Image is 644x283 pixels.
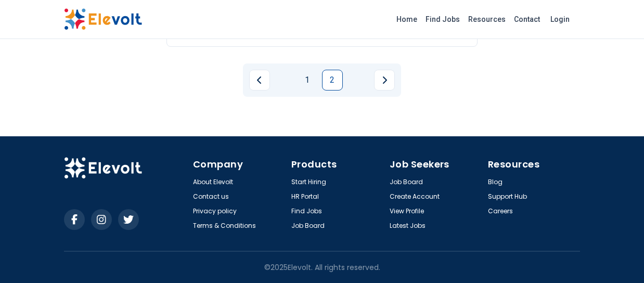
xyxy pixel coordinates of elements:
[193,157,285,172] h4: Company
[249,70,270,91] a: Previous page
[488,192,527,201] a: Support Hub
[291,178,326,186] a: Start Hiring
[193,222,256,230] a: Terms & Conditions
[193,192,229,201] a: Contact us
[421,11,464,28] a: Find Jobs
[390,178,423,186] a: Job Board
[390,222,426,230] a: Latest Jobs
[390,157,482,172] h4: Job Seekers
[390,192,440,201] a: Create Account
[488,178,503,186] a: Blog
[544,9,576,30] a: Login
[64,157,142,179] img: Elevolt
[374,70,395,91] a: Next page
[392,11,421,28] a: Home
[390,207,424,215] a: View Profile
[193,178,233,186] a: About Elevolt
[592,233,644,283] iframe: Chat Widget
[488,207,513,215] a: Careers
[488,157,580,172] h4: Resources
[291,207,322,215] a: Find Jobs
[322,70,343,91] a: Page 2 is your current page
[464,11,510,28] a: Resources
[264,262,380,273] p: © 2025 Elevolt. All rights reserved.
[291,222,325,230] a: Job Board
[291,192,319,201] a: HR Portal
[64,8,142,30] img: Elevolt
[510,11,544,28] a: Contact
[193,207,237,215] a: Privacy policy
[297,70,318,91] a: Page 1
[249,70,395,91] ul: Pagination
[291,157,383,172] h4: Products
